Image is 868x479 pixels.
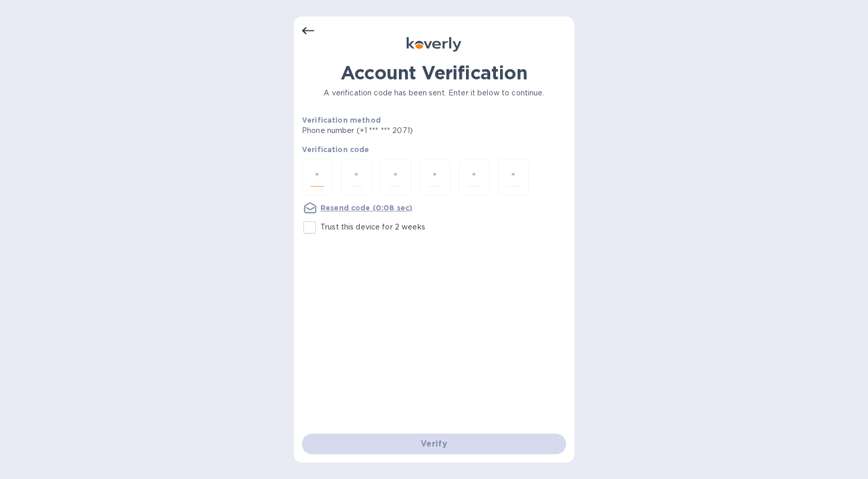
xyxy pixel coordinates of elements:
p: Trust this device for 2 weeks [320,222,425,233]
p: Phone number (+1 *** *** 2071) [302,125,492,136]
b: Verification method [302,116,381,124]
h1: Account Verification [302,62,566,84]
u: Resend code (0:08 sec) [320,204,412,212]
p: A verification code has been sent. Enter it below to continue. [302,88,566,98]
p: Verification code [302,144,566,155]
